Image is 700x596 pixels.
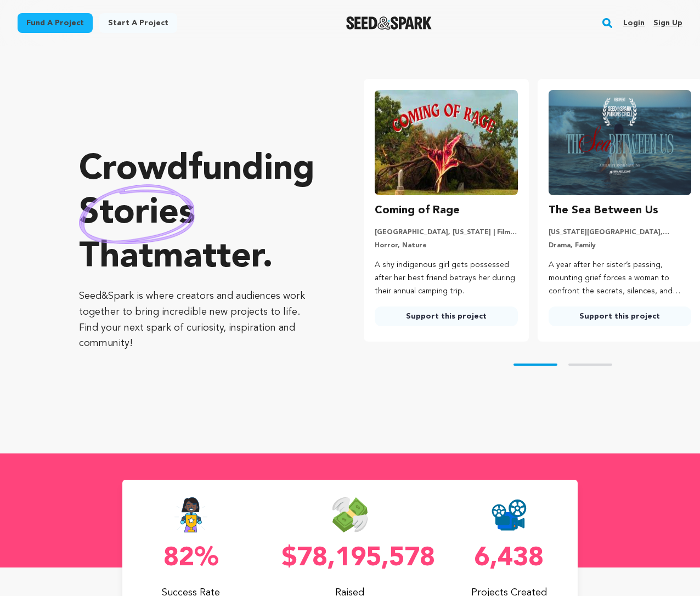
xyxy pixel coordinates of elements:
img: Seed&Spark Projects Created Icon [492,497,527,532]
p: $78,195,578 [281,546,419,572]
img: Seed&Spark Logo Dark Mode [346,16,432,30]
h3: The Sea Between Us [549,202,658,219]
img: Seed&Spark Success Rate Icon [174,497,208,532]
img: The Sea Between Us image [549,90,691,195]
p: Drama, Family [549,241,691,250]
p: Crowdfunding that . [79,148,320,280]
p: A shy indigenous girl gets possessed after her best friend betrays her during their annual campin... [375,259,517,298]
a: Seed&Spark Homepage [346,16,432,30]
h3: Coming of Rage [375,202,460,219]
p: 6,438 [441,546,578,572]
p: [GEOGRAPHIC_DATA], [US_STATE] | Film Short [375,228,517,237]
a: Login [623,14,645,32]
p: A year after her sister’s passing, mounting grief forces a woman to confront the secrets, silence... [549,259,691,298]
a: Support this project [375,306,517,326]
span: matter [153,240,262,275]
a: Fund a project [18,13,93,33]
p: 82% [122,546,259,572]
img: hand sketched image [79,184,195,244]
a: Start a project [99,13,177,33]
img: Coming of Rage image [375,90,517,195]
p: [US_STATE][GEOGRAPHIC_DATA], [US_STATE] | Film Short [549,228,691,237]
img: Seed&Spark Money Raised Icon [332,497,368,532]
a: Support this project [549,306,691,326]
p: Horror, Nature [375,241,517,250]
p: Seed&Spark is where creators and audiences work together to bring incredible new projects to life... [79,288,320,351]
a: Sign up [653,14,682,32]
